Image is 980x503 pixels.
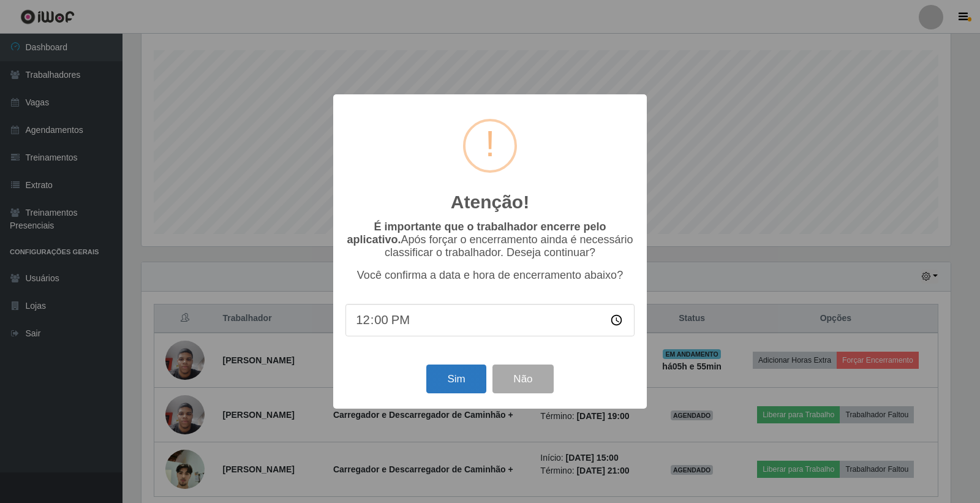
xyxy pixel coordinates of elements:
[451,191,529,213] h2: Atenção!
[345,269,635,282] p: Você confirma a data e hora de encerramento abaixo?
[492,365,553,393] button: Não
[426,365,486,393] button: Sim
[347,221,606,246] b: É importante que o trabalhador encerre pelo aplicativo.
[345,221,635,259] p: Após forçar o encerramento ainda é necessário classificar o trabalhador. Deseja continuar?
